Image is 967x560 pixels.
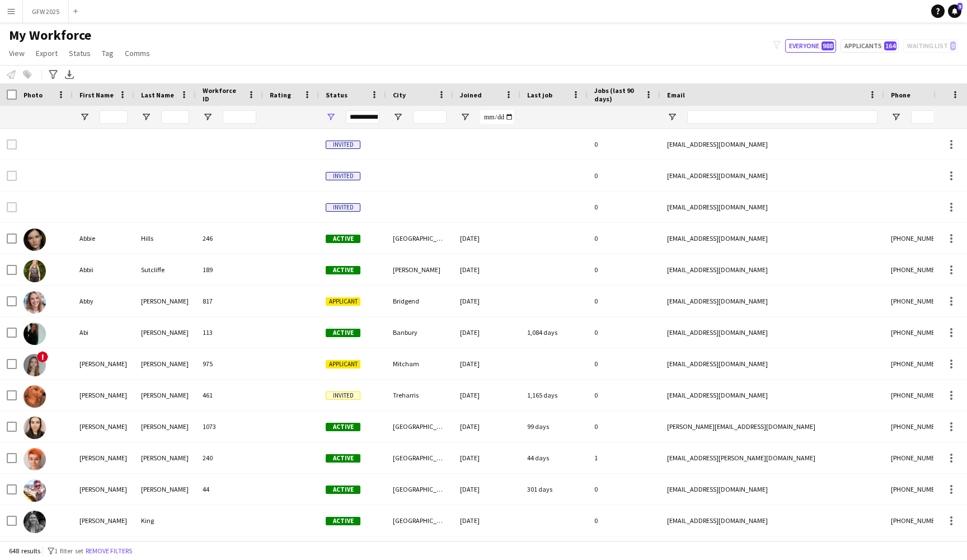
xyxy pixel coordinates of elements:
div: [DATE] [453,474,520,505]
input: City Filter Input [413,110,447,124]
div: Abi [73,317,134,348]
div: [EMAIL_ADDRESS][DOMAIN_NAME] [660,380,884,410]
span: Active [326,517,360,525]
span: Jobs (last 90 days) [594,86,640,103]
div: [EMAIL_ADDRESS][DOMAIN_NAME] [660,317,884,348]
span: Export [36,48,58,58]
span: Status [326,91,348,99]
app-action-btn: Export XLSX [63,68,76,81]
span: 1 filter set [54,547,83,555]
div: 975 [196,348,263,379]
div: [EMAIL_ADDRESS][DOMAIN_NAME] [660,286,884,316]
a: Export [31,46,62,60]
input: Last Name Filter Input [161,110,189,124]
div: 0 [588,474,660,505]
span: Workforce ID [203,86,243,103]
div: [EMAIL_ADDRESS][DOMAIN_NAME] [660,474,884,505]
a: Status [64,46,95,60]
button: Everyone988 [785,39,836,53]
div: 0 [588,317,660,348]
div: [PERSON_NAME] [134,348,196,379]
button: Open Filter Menu [891,112,901,122]
div: [DATE] [453,317,520,348]
div: [PERSON_NAME] [134,442,196,473]
span: Phone [891,91,910,99]
div: 301 days [520,474,588,505]
span: First Name [79,91,114,99]
div: 44 [196,474,263,505]
button: GFW 2025 [23,1,69,22]
img: Abigail Hindley [24,417,46,439]
div: Bridgend [386,286,453,316]
div: [PERSON_NAME] [73,505,134,536]
div: 1073 [196,411,263,442]
div: [GEOGRAPHIC_DATA] [386,505,453,536]
div: Abbie [73,223,134,254]
span: Active [326,423,360,431]
div: [DATE] [453,505,520,536]
div: [PERSON_NAME] [134,317,196,348]
div: [EMAIL_ADDRESS][DOMAIN_NAME] [660,129,884,160]
div: 1,084 days [520,317,588,348]
div: Mitcham [386,348,453,379]
img: Abigail Foster [24,354,46,376]
div: [PERSON_NAME] [73,380,134,410]
span: Active [326,266,360,274]
div: [PERSON_NAME][EMAIL_ADDRESS][DOMAIN_NAME] [660,411,884,442]
div: 240 [196,442,263,473]
div: 0 [588,380,660,410]
span: Invited [326,391,360,400]
button: Remove filters [83,545,134,557]
button: Open Filter Menu [460,112,470,122]
span: Active [326,454,360,463]
div: 1 [588,442,660,473]
div: 0 [588,411,660,442]
span: 988 [822,41,834,50]
div: 44 days [520,442,588,473]
span: Applicant [326,360,360,368]
div: [EMAIL_ADDRESS][DOMAIN_NAME] [660,505,884,536]
span: Last job [527,91,552,99]
img: Abigail Jackson [24,479,46,502]
div: 246 [196,223,263,254]
div: [PERSON_NAME] [134,474,196,505]
a: View [4,46,29,60]
div: 0 [588,505,660,536]
div: Sutcliffe [134,254,196,285]
a: 5 [948,4,961,18]
div: [EMAIL_ADDRESS][DOMAIN_NAME] [660,348,884,379]
input: Row Selection is disabled for this row (unchecked) [7,202,17,212]
div: Treharris [386,380,453,410]
img: Abbii Sutcliffe [24,260,46,282]
div: [EMAIL_ADDRESS][DOMAIN_NAME] [660,254,884,285]
span: Photo [24,91,43,99]
span: Invited [326,141,360,149]
span: Tag [102,48,114,58]
div: [GEOGRAPHIC_DATA] [386,411,453,442]
div: [PERSON_NAME] [73,474,134,505]
div: [EMAIL_ADDRESS][DOMAIN_NAME] [660,160,884,191]
input: Row Selection is disabled for this row (unchecked) [7,171,17,181]
span: Email [667,91,685,99]
img: Abigail King [24,511,46,533]
a: Tag [97,46,118,60]
div: [PERSON_NAME] [386,254,453,285]
div: [GEOGRAPHIC_DATA] [386,223,453,254]
div: [DATE] [453,254,520,285]
div: [EMAIL_ADDRESS][PERSON_NAME][DOMAIN_NAME] [660,442,884,473]
button: Applicants164 [841,39,899,53]
div: [GEOGRAPHIC_DATA] [386,474,453,505]
div: [PERSON_NAME] [134,380,196,410]
div: [DATE] [453,348,520,379]
div: [PERSON_NAME] [73,411,134,442]
img: Abby Edwards [24,291,46,314]
div: Banbury [386,317,453,348]
div: 461 [196,380,263,410]
img: Abigail Gould [24,385,46,408]
span: Rating [270,91,291,99]
input: First Name Filter Input [100,110,128,124]
div: [PERSON_NAME] [73,442,134,473]
div: King [134,505,196,536]
span: Applicant [326,297,360,306]
button: Open Filter Menu [79,112,90,122]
